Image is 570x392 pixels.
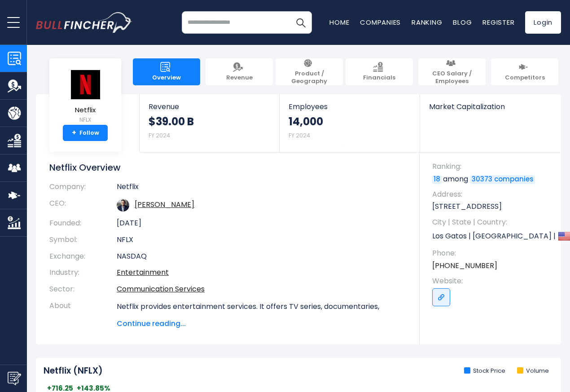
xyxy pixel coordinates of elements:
span: City | State | Country: [432,217,552,227]
span: Overview [152,74,181,82]
th: Company: [49,182,117,195]
h1: Netflix Overview [49,162,406,173]
span: Address: [432,189,552,199]
li: Volume [517,367,549,375]
span: Employees [289,102,410,111]
a: 18 [432,175,442,184]
a: Market Capitalization [420,94,560,126]
span: Website: [432,276,552,286]
span: Revenue [226,74,253,82]
th: Industry: [49,264,117,281]
h2: Netflix (NFLX) [44,366,103,377]
p: [STREET_ADDRESS] [432,202,552,211]
a: Financials [346,58,413,85]
td: NFLX [117,232,406,248]
img: ted-sarandos.jpg [117,199,129,211]
span: CEO Salary / Employees [423,70,481,85]
th: Founded: [49,215,117,232]
a: +Follow [63,125,108,141]
a: Login [525,11,561,34]
a: Employees 14,000 FY 2024 [280,94,419,152]
span: Phone: [432,248,552,258]
th: CEO: [49,195,117,215]
a: Overview [133,58,200,85]
strong: + [72,129,76,137]
td: NASDAQ [117,248,406,265]
strong: 14,000 [289,115,323,128]
a: 30373 companies [470,175,535,184]
span: Market Capitalization [429,102,551,111]
th: Exchange: [49,248,117,265]
p: Los Gatos | [GEOGRAPHIC_DATA] | US [432,229,552,243]
a: ceo [135,199,194,210]
a: Revenue $39.00 B FY 2024 [140,94,279,152]
a: CEO Salary / Employees [418,58,486,85]
a: Go to link [432,288,450,306]
img: bullfincher logo [36,12,132,33]
p: Netflix provides entertainment services. It offers TV series, documentaries, feature films, and m... [117,301,406,388]
th: Sector: [49,281,117,298]
a: Communication Services [117,284,205,294]
small: FY 2024 [289,132,310,139]
a: Home [329,18,349,27]
a: Netflix NFLX [69,69,101,125]
span: Continue reading... [117,318,406,329]
span: Product / Geography [280,70,338,85]
td: Netflix [117,182,406,195]
small: FY 2024 [149,132,170,139]
span: Revenue [149,102,270,111]
span: Financials [363,74,395,82]
p: among [432,174,552,184]
a: Competitors [491,58,558,85]
span: Competitors [505,74,545,82]
a: Register [482,18,514,27]
th: Symbol: [49,232,117,248]
a: [PHONE_NUMBER] [432,261,497,271]
strong: $39.00 B [149,115,194,128]
a: Revenue [206,58,273,85]
td: [DATE] [117,215,406,232]
small: NFLX [70,116,101,124]
a: Go to homepage [36,12,132,33]
a: Entertainment [117,267,169,277]
th: About [49,298,117,329]
li: Stock Price [464,367,505,375]
span: Ranking: [432,162,552,172]
a: Product / Geography [276,58,343,85]
span: Netflix [70,106,101,114]
a: Ranking [412,18,442,27]
button: Search [289,11,312,34]
a: Blog [453,18,472,27]
a: Companies [360,18,401,27]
